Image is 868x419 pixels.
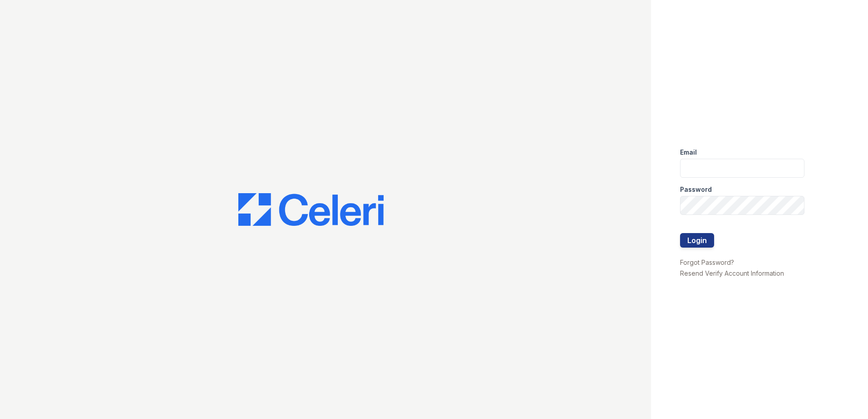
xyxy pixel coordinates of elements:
[680,258,734,266] a: Forgot Password?
[680,148,697,157] label: Email
[680,269,784,277] a: Resend Verify Account Information
[680,233,714,248] button: Login
[680,185,712,194] label: Password
[238,193,384,226] img: CE_Logo_Blue-a8612792a0a2168367f1c8372b55b34899dd931a85d93a1a3d3e32e68fde9ad4.png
